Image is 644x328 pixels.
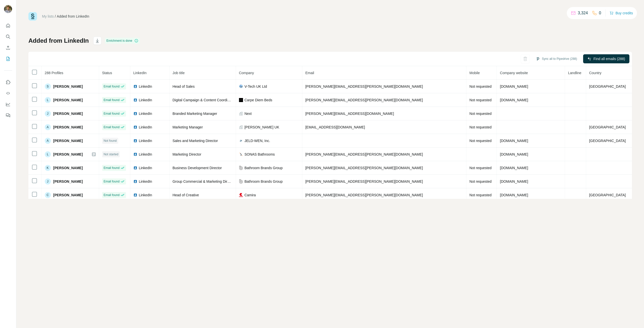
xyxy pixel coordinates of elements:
[173,84,195,88] span: Head of Sales
[104,111,119,116] span: Email found
[139,98,152,103] span: LinkedIn
[133,139,137,143] img: LinkedIn logo
[239,139,243,143] img: company-logo
[245,98,272,103] span: Carpe Diem Beds
[305,125,365,129] span: [EMAIL_ADDRESS][DOMAIN_NAME]
[104,125,119,129] span: Email found
[239,179,243,183] img: company-logo
[173,98,235,102] span: Digital Campaign & Content Coordinator
[139,111,152,116] span: LinkedIn
[500,139,528,143] span: [DOMAIN_NAME]
[4,54,12,63] button: My lists
[45,111,51,117] div: J
[610,10,633,17] button: Buy credits
[139,125,152,130] span: LinkedIn
[104,166,119,170] span: Email found
[593,56,625,61] span: Find all emails (288)
[599,10,601,16] p: 0
[53,193,83,198] span: [PERSON_NAME]
[139,84,152,89] span: LinkedIn
[469,98,492,102] span: Not requested
[53,152,83,157] span: [PERSON_NAME]
[4,78,12,87] button: Use Surfe on LinkedIn
[53,111,83,116] span: [PERSON_NAME]
[469,112,492,116] span: Not requested
[133,98,137,102] img: LinkedIn logo
[305,98,423,102] span: [PERSON_NAME][EMAIL_ADDRESS][PERSON_NAME][DOMAIN_NAME]
[104,98,119,102] span: Email found
[28,37,89,45] h1: Added from LinkedIn
[45,165,51,171] div: K
[589,193,626,197] span: [GEOGRAPHIC_DATA]
[239,98,243,102] img: company-logo
[53,138,83,143] span: [PERSON_NAME]
[469,125,492,129] span: Not requested
[53,165,83,170] span: [PERSON_NAME]
[469,139,492,143] span: Not requested
[53,179,83,184] span: [PERSON_NAME]
[45,178,51,184] div: J
[469,166,492,170] span: Not requested
[133,179,137,183] img: LinkedIn logo
[4,100,12,109] button: Dashboard
[589,71,601,75] span: Country
[583,54,629,63] button: Find all emails (288)
[4,111,12,120] button: Feedback
[53,125,83,130] span: [PERSON_NAME]
[305,179,423,183] span: [PERSON_NAME][EMAIL_ADDRESS][PERSON_NAME][DOMAIN_NAME]
[139,152,152,157] span: LinkedIn
[173,139,218,143] span: Sales and Marketing Director
[245,125,279,130] span: [PERSON_NAME] UK
[245,84,267,89] span: V-Tech UK Ltd
[104,138,117,143] span: Not found
[239,84,243,88] img: company-logo
[139,165,152,170] span: LinkedIn
[500,179,528,183] span: [DOMAIN_NAME]
[173,112,217,116] span: Branded Marketing Manager
[589,125,626,129] span: [GEOGRAPHIC_DATA]
[45,124,51,130] div: A
[305,71,314,75] span: Email
[102,71,112,75] span: Status
[133,152,137,156] img: LinkedIn logo
[104,152,118,157] span: Not started
[305,166,423,170] span: [PERSON_NAME][EMAIL_ADDRESS][PERSON_NAME][DOMAIN_NAME]
[139,179,152,184] span: LinkedIn
[42,14,54,18] a: My lists
[173,152,201,156] span: Marketing Director
[4,43,12,52] button: Enrich CSV
[589,139,626,143] span: [GEOGRAPHIC_DATA]
[173,71,185,75] span: Job title
[133,84,137,88] img: LinkedIn logo
[4,32,12,41] button: Search
[578,10,588,16] p: 3,324
[589,84,626,88] span: [GEOGRAPHIC_DATA]
[532,55,581,63] button: Sync all to Pipedrive (288)
[500,193,528,197] span: [DOMAIN_NAME]
[239,166,243,170] img: company-logo
[133,71,147,75] span: LinkedIn
[568,71,581,75] span: Landline
[469,71,480,75] span: Mobile
[245,165,283,170] span: Bathroom Brands Group
[245,179,283,184] span: Bathroom Brands Group
[133,112,137,116] img: LinkedIn logo
[53,98,83,103] span: [PERSON_NAME]
[4,89,12,98] button: Use Surfe API
[28,12,37,21] img: Surfe Logo
[45,71,63,75] span: 288 Profiles
[173,193,199,197] span: Head of Creative
[239,152,243,156] img: company-logo
[4,5,12,13] img: Avatar
[133,125,137,129] img: LinkedIn logo
[469,193,492,197] span: Not requested
[139,138,152,143] span: LinkedIn
[45,151,51,157] div: L
[469,84,492,88] span: Not requested
[173,166,222,170] span: Business Development Director
[245,193,256,198] span: Camira
[173,179,235,183] span: Group Commercial & Marketing Director
[239,71,254,75] span: Company
[45,97,51,103] div: L
[55,14,56,19] li: /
